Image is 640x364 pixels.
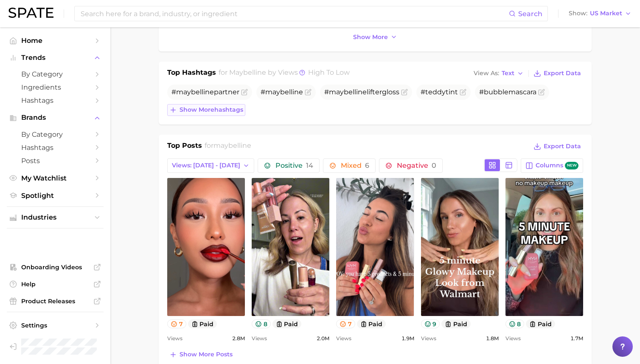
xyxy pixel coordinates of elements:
span: 1.8m [486,333,499,344]
span: My Watchlist [21,174,89,182]
span: Views: [DATE] - [DATE] [172,162,240,169]
a: Settings [7,319,104,332]
button: paid [526,319,555,328]
span: Hashtags [21,96,89,104]
span: maybelline [329,88,367,96]
button: Industries [7,211,104,224]
span: Show more [353,34,388,41]
a: Product Releases [7,295,104,308]
span: View As [474,71,499,76]
span: #teddytint [421,88,458,96]
img: SPATE [8,8,53,18]
a: Home [7,34,104,47]
span: Search [518,10,542,18]
span: maybelline [176,88,214,96]
span: Industries [21,214,89,221]
a: Onboarding Videos [7,261,104,274]
span: Spotlight [21,192,89,200]
button: 7 [336,319,355,328]
span: Show [569,11,587,16]
span: Show more hashtags [180,106,243,113]
span: 2.0m [317,333,329,344]
span: Mixed [341,162,369,169]
span: #bubblemascara [479,88,536,96]
span: Views [167,333,182,344]
button: Flag as miscategorized or irrelevant [241,89,248,96]
button: paid [357,319,386,328]
span: Onboarding Videos [21,263,89,271]
button: Show more [351,31,399,43]
button: ShowUS Market [567,8,634,19]
span: new [565,162,578,170]
button: Brands [7,111,104,124]
span: # partner [171,88,239,96]
button: Show more posts [167,349,235,361]
button: Export Data [531,141,583,152]
span: Posts [21,157,89,165]
span: 0 [432,161,436,169]
span: Views [421,333,436,344]
button: Flag as miscategorized or irrelevant [538,89,545,96]
h2: for [205,141,251,153]
span: 2.8m [232,333,245,344]
span: maybelline [265,88,303,96]
span: by Category [21,130,89,138]
span: Text [502,71,514,76]
h1: Top Posts [167,141,202,153]
button: 8 [505,319,525,328]
a: Help [7,278,104,291]
span: Home [21,37,89,45]
button: Columnsnew [521,158,583,173]
span: Product Releases [21,297,89,305]
span: 6 [365,161,369,169]
button: 9 [421,319,440,328]
span: Positive [275,162,313,169]
span: maybelline [213,141,251,150]
span: Negative [397,162,436,169]
a: by Category [7,68,104,81]
a: Log out. Currently logged in as Pro User with e-mail spate.pro@test.test. [7,336,104,357]
a: Hashtags [7,141,104,154]
a: by Category [7,128,104,141]
input: Search here for a brand, industry, or ingredient [80,6,509,21]
button: paid [272,319,302,328]
button: paid [188,319,217,328]
span: by Category [21,70,89,78]
span: # liftergloss [324,88,399,96]
button: Views: [DATE] - [DATE] [167,158,254,173]
span: maybelline [229,68,266,76]
a: Ingredients [7,81,104,94]
span: US Market [590,11,622,16]
span: Trends [21,54,89,62]
h2: for by Views [219,68,350,79]
span: Columns [536,162,578,170]
button: Show morehashtags [167,104,245,116]
span: Export Data [544,70,581,77]
button: Flag as miscategorized or irrelevant [460,89,466,96]
span: 1.9m [401,333,414,344]
span: high to low [308,68,350,76]
a: Posts [7,154,104,167]
span: Hashtags [21,144,89,152]
span: Views [252,333,267,344]
span: Views [336,333,351,344]
a: My Watchlist [7,172,104,185]
span: Views [505,333,521,344]
span: Show more posts [180,351,233,358]
button: Flag as miscategorized or irrelevant [401,89,408,96]
span: Ingredients [21,83,89,91]
button: 8 [252,319,271,328]
button: Trends [7,51,104,64]
h1: Top Hashtags [167,68,216,79]
button: Export Data [531,68,583,79]
span: Brands [21,114,89,121]
button: 7 [167,319,186,328]
a: Spotlight [7,189,104,202]
span: Help [21,280,89,288]
button: Flag as miscategorized or irrelevant [305,89,312,96]
a: Hashtags [7,94,104,107]
span: # [261,88,303,96]
button: paid [441,319,471,328]
span: Export Data [544,143,581,150]
span: 14 [306,161,313,169]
